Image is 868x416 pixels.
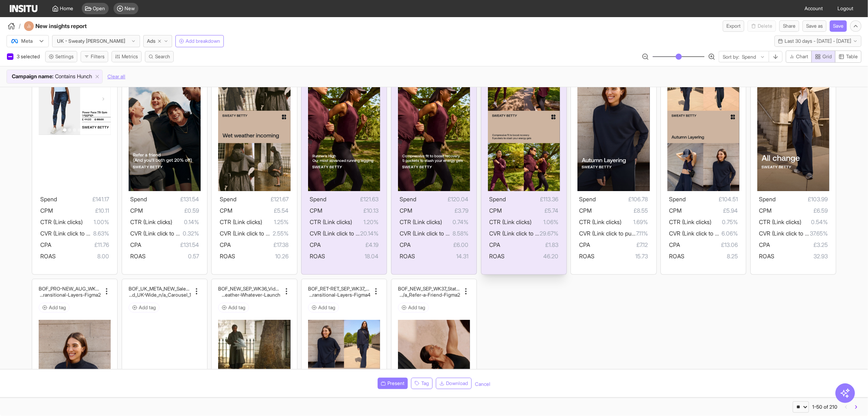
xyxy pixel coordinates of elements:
[220,218,262,225] span: CTR (Link clicks)
[812,404,837,410] div: 1-50 of 210
[360,229,378,238] span: 20.14%
[39,292,101,298] h2: ltiFran_Secondary_Live_n/a_Transitional-Layers-Figma2
[186,38,220,44] span: Add breakdown
[321,240,378,250] span: £4.19
[130,241,141,248] span: CPA
[590,240,648,250] span: £7.12
[173,217,199,227] span: 0.14%
[774,251,828,261] span: 32.93
[835,51,861,63] button: Table
[579,241,590,248] span: CPA
[680,240,738,250] span: £13.06
[415,251,468,261] span: 14.31
[786,51,812,63] button: Chart
[129,303,160,313] button: Add tag
[129,292,191,298] h2: Broad_UK-Wide_n/a_Carousel_1
[490,241,501,248] span: CPA
[51,240,109,250] span: £11.76
[595,251,648,261] span: 15.73
[579,253,595,260] span: ROAS
[53,206,109,216] span: £10.11
[682,206,738,216] span: £5.94
[40,196,57,202] span: Spend
[759,230,830,237] span: CVR (Link click to purchase)
[505,251,558,261] span: 46.20
[796,53,808,60] span: Chart
[684,251,738,261] span: 8.25
[669,230,740,237] span: CVR (Link click to purchase)
[130,207,143,214] span: CPM
[436,378,472,389] button: Download
[779,20,799,32] button: Share
[308,286,370,298] div: BOF_RET-RET_SEP_WK37_Static_n/a_FullPrice_MultiCat_MultiFran_Secondary_Live_n/a_Transitional-Laye...
[759,253,774,260] span: ROAS
[772,206,828,216] span: £6.59
[621,217,648,227] span: 1.69%
[228,304,245,311] span: Add tag
[145,51,174,62] button: Search
[759,218,801,225] span: CTR (Link clicks)
[490,218,532,225] span: CTR (Link clicks)
[453,229,468,238] span: 8.58%
[49,304,66,311] span: Add tag
[57,194,109,204] span: £141.17
[143,35,172,47] button: Ads
[785,38,851,44] span: Last 30 days - [DATE] - [DATE]
[325,251,378,261] span: 18.04
[774,35,861,47] button: Last 30 days - [DATE] - [DATE]
[723,20,744,32] button: Export
[400,230,471,237] span: CVR (Link click to purchase)
[130,230,201,237] span: CVR (Link click to purchase)
[81,51,108,62] button: Filters
[490,230,561,237] span: CVR (Link click to purchase)
[352,217,378,227] span: 1.20%
[490,207,502,214] span: CPM
[175,35,224,47] button: Add breakdown
[39,286,101,292] h2: BOF_PRO-NEW_AUG_WK37_Static_n/a_FullPrice_MultiCat_Mu
[398,292,460,298] h2: iFran_Secondary_MultiUse_n/a_Refer-a-Friend-Figma2
[411,378,433,389] button: Tag
[759,241,770,248] span: CPA
[218,292,280,298] h2: tiFran_Secondary_Live_n/a_Weather-Whatever-Launch
[801,217,828,227] span: 0.54%
[378,378,408,389] button: Present
[130,218,173,225] span: CTR (Link clicks)
[475,381,490,387] button: Cancel
[40,241,51,248] span: CPA
[310,253,325,260] span: ROAS
[387,380,404,387] span: Present
[93,5,105,12] span: Open
[39,303,70,313] button: Add tag
[139,304,156,311] span: Add tag
[220,230,291,237] span: CVR (Link click to purchase)
[40,230,112,237] span: CVR (Link click to purchase)
[236,194,289,204] span: £121.67
[7,21,21,31] button: /
[55,53,74,60] span: Settings
[846,53,858,60] span: Table
[686,194,738,204] span: £104.51
[776,194,828,204] span: £103.99
[442,217,468,227] span: 0.74%
[759,196,776,202] span: Spend
[130,196,147,202] span: Spend
[310,218,352,225] span: CTR (Link clicks)
[183,229,199,238] span: 0.32%
[141,240,199,250] span: £131.54
[310,196,326,202] span: Spend
[669,241,680,248] span: CPA
[143,206,199,216] span: £0.59
[218,286,280,292] h2: BOF_NEW_SEP_WK36_Video_n/a_FullPrice_Outerwear_Mul
[220,241,231,248] span: CPA
[398,286,460,292] h2: BOF_NEW_SEP_WK37_Static_n/a_FullPrice_MultiCat_Mult
[759,207,772,214] span: CPM
[400,207,412,214] span: CPM
[490,253,505,260] span: ROAS
[220,253,235,260] span: ROAS
[19,22,21,30] span: /
[579,207,592,214] span: CPM
[770,240,828,250] span: £3.25
[811,51,835,63] button: Grid
[506,194,558,204] span: £113.36
[39,286,101,298] div: BOF_PRO-NEW_AUG_WK37_Static_n/a_FullPrice_MultiCat_MultiFran_Secondary_Live_n/a_Transitional-Laye...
